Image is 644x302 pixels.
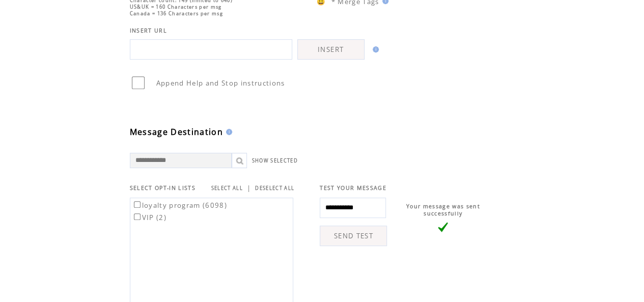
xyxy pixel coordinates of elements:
[211,185,243,191] a: SELECT ALL
[134,213,141,220] input: VIP (2)
[132,213,166,222] label: VIP (2)
[247,183,251,193] span: |
[320,184,386,191] span: TEST YOUR MESSAGE
[130,10,223,17] span: Canada = 136 Characters per msg
[223,129,232,135] img: help.gif
[320,226,387,246] a: SEND TEST
[130,27,167,34] span: INSERT URL
[156,78,285,88] span: Append Help and Stop instructions
[130,126,223,138] span: Message Destination
[255,185,294,191] a: DESELECT ALL
[130,4,222,10] span: US&UK = 160 Characters per msg
[370,46,379,52] img: help.gif
[438,222,448,232] img: vLarge.png
[252,157,298,164] a: SHOW SELECTED
[297,39,365,60] a: INSERT
[134,201,141,208] input: loyalty program (6098)
[132,201,227,210] label: loyalty program (6098)
[130,184,195,191] span: SELECT OPT-IN LISTS
[406,203,480,217] span: Your message was sent successfully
